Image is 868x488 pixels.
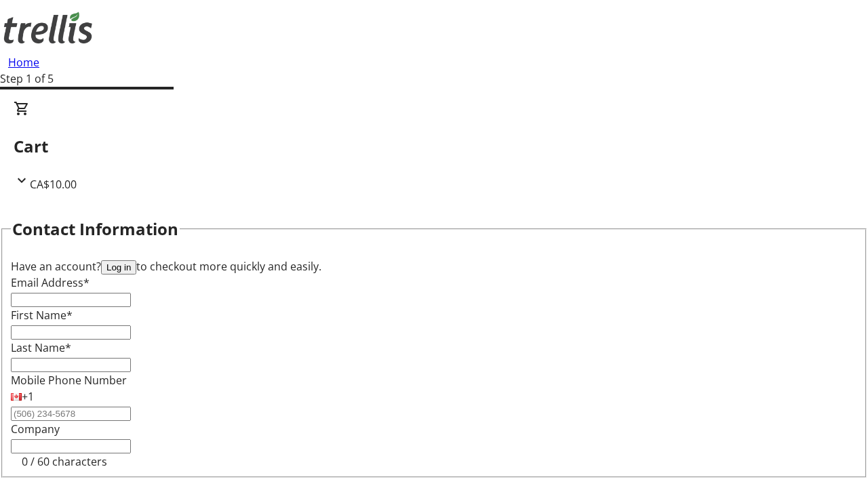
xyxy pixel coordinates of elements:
label: Email Address* [11,275,90,290]
label: Company [11,422,60,436]
label: Last Name* [11,340,71,355]
h2: Cart [14,134,854,159]
label: First Name* [11,308,73,323]
div: CartCA$10.00 [14,100,854,192]
button: Log in [101,260,136,274]
tr-character-limit: 0 / 60 characters [22,454,107,469]
input: (506) 234-5678 [11,407,131,421]
span: CA$10.00 [30,177,77,192]
div: Have an account? to checkout more quickly and easily. [11,258,857,274]
label: Mobile Phone Number [11,373,127,388]
h2: Contact Information [12,217,178,241]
